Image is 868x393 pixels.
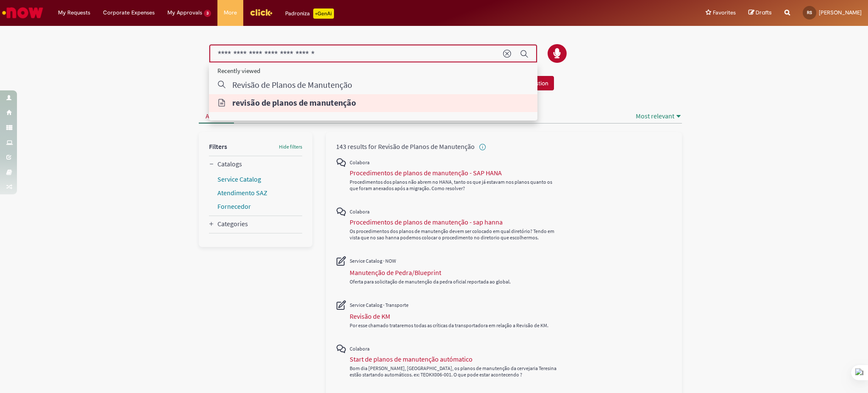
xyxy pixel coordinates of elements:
[58,8,90,17] span: My Requests
[748,9,772,17] a: Drafts
[807,10,812,15] span: RS
[713,8,736,17] span: Favorites
[313,8,334,19] p: +GenAi
[204,10,211,17] span: 3
[224,8,237,17] span: More
[819,9,862,16] span: [PERSON_NAME]
[756,8,772,17] span: Drafts
[1,4,45,21] img: ServiceNow
[250,6,273,19] img: click_logo_yellow_360x200.png
[103,8,155,17] span: Corporate Expenses
[167,8,202,17] span: My Approvals
[285,8,334,19] div: Padroniza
